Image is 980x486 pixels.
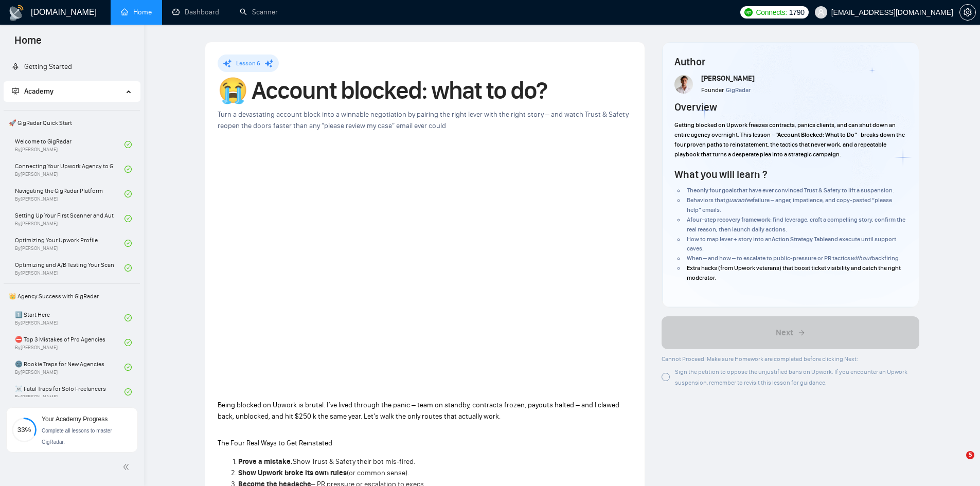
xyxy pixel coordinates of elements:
[687,236,772,243] span: How to map lever + story into an
[756,7,787,18] span: Connects:
[776,327,793,339] span: Next
[675,368,907,386] span: Sign the petition to oppose the unjustified bans on Upwork. If you encounter an Upwork suspension...
[4,57,140,77] li: Getting Started
[24,87,54,96] span: Academy
[871,255,900,262] span: backfiring.
[218,110,629,130] span: Turn a devastating account block into a winnable negotiation by pairing the right lever with the ...
[12,87,19,95] span: fund-projection-screen
[772,236,828,243] strong: Action Strategy Table
[662,355,858,363] span: Cannot Proceed! Make sure Homework are completed before clicking Next:
[966,451,974,459] span: 5
[124,166,132,173] span: check-circle
[687,264,901,281] span: Extra hacks (from Upwork veterans) that boost ticket visibility and catch the right moderator.
[687,196,725,204] span: Behaviors that
[817,9,825,16] span: user
[124,364,132,371] span: check-circle
[42,428,112,445] span: Complete all lessons to master GigRadar.
[15,257,124,279] a: Optimizing and A/B Testing Your Scanner for Better ResultsBy[PERSON_NAME]
[124,314,132,321] span: check-circle
[687,255,850,262] span: When – and how – to escalate to public-pressure or PR tactics
[238,457,293,466] strong: Prove a mistake.
[238,469,347,477] strong: Show Upwork broke its own rules
[697,187,737,194] strong: only four goals
[124,141,132,148] span: check-circle
[122,462,133,472] span: double-left
[218,79,632,102] h1: 😭 Account blocked: what to do?
[124,190,132,197] span: check-circle
[662,316,919,349] button: Next
[960,8,975,16] span: setting
[347,469,409,477] span: (or common sense).
[15,183,124,205] a: Navigating the GigRadar PlatformBy[PERSON_NAME]
[744,8,753,16] img: upwork-logo.png
[293,457,415,466] span: Show Trust & Safety their bot mis-fired.
[15,307,124,329] a: 1️⃣ Start HereBy[PERSON_NAME]
[15,133,124,156] a: Welcome to GigRadarBy[PERSON_NAME]
[945,451,970,476] iframe: Intercom live chat
[124,215,132,222] span: check-circle
[674,121,896,138] span: Getting blocked on Upwork freezes contracts, panics clients, and can shut down an entire agency o...
[218,401,619,421] span: Being blocked on Upwork is brutal. I’ve lived through the panic – team on standby, contracts froz...
[12,87,54,96] span: Academy
[725,196,753,204] em: guarantee
[236,60,260,67] span: Lesson 6
[121,8,152,16] a: homeHome
[701,74,755,83] span: [PERSON_NAME]
[5,113,139,133] span: 🚀 GigRadar Quick Start
[124,264,132,272] span: check-circle
[690,216,770,223] strong: four-step recovery framework
[15,158,124,181] a: Connecting Your Upwork Agency to GigRadarBy[PERSON_NAME]
[124,339,132,346] span: check-circle
[850,255,871,262] em: without
[789,7,805,18] span: 1790
[701,86,724,94] span: Founder
[124,240,132,247] span: check-circle
[687,196,892,213] span: failure – anger, impatience, and copy-pasted “please help” emails.
[775,131,857,138] strong: “Account Blocked: What to Do”
[12,426,37,433] span: 33%
[959,4,976,21] button: setting
[8,5,25,21] img: logo
[218,439,332,447] span: The Four Real Ways to Get Reinstated
[687,216,690,223] span: A
[15,331,124,354] a: ⛔ Top 3 Mistakes of Pro AgenciesBy[PERSON_NAME]
[15,232,124,255] a: Optimizing Your Upwork ProfileBy[PERSON_NAME]
[674,131,905,158] span: - breaks down the four proven paths to reinstatement, the tactics that never work, and a repeatab...
[726,86,751,94] span: GigRadar
[12,62,72,71] a: rocketGetting Started
[124,388,132,395] span: check-circle
[674,100,717,114] h4: Overview
[687,216,905,233] span: : find leverage, craft a compelling story, confirm the real reason, then launch daily actions.
[15,381,124,403] a: ☠️ Fatal Traps for Solo FreelancersBy[PERSON_NAME]
[737,187,894,194] span: that have ever convinced Trust & Safety to lift a suspension.
[674,167,767,182] h4: What you will learn ?
[959,8,976,16] a: setting
[172,8,219,16] a: dashboardDashboard
[674,75,693,94] img: Screenshot+at+Jun+18+10-48-53%E2%80%AFPM.png
[674,55,906,69] h4: Author
[15,356,124,379] a: 🌚 Rookie Traps for New AgenciesBy[PERSON_NAME]
[5,286,139,307] span: 👑 Agency Success with GigRadar
[687,187,697,194] span: The
[42,416,108,423] span: Your Academy Progress
[15,207,124,230] a: Setting Up Your First Scanner and Auto-BidderBy[PERSON_NAME]
[6,33,50,55] span: Home
[240,8,278,16] a: searchScanner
